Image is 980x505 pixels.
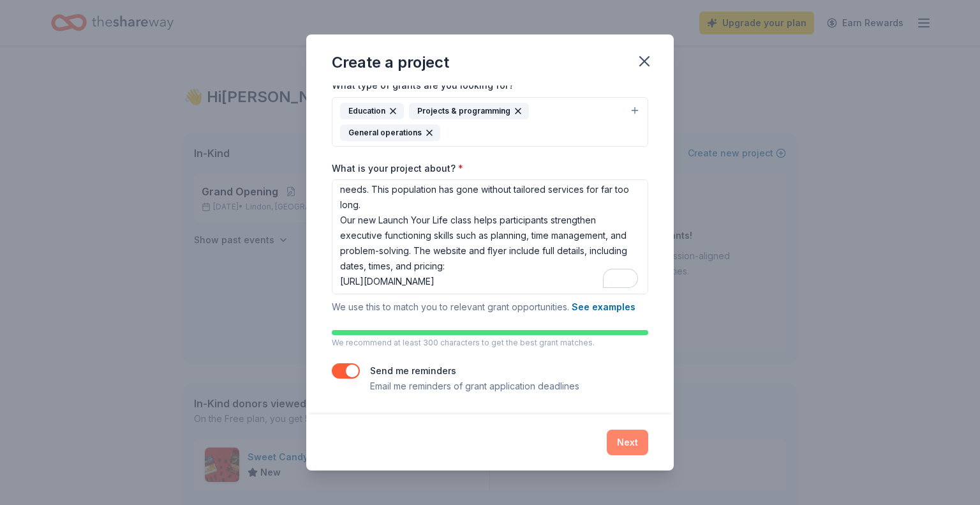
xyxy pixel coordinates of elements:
label: What type of grants are you looking for? [332,79,521,92]
span: We use this to match you to relevant grant opportunities. [332,301,635,312]
p: We recommend at least 300 characters to get the best grant matches. [332,338,648,348]
label: What is your project about? [332,162,463,175]
button: Next [607,430,648,455]
div: Projects & programming [409,103,529,119]
textarea: To enrich screen reader interactions, please activate Accessibility in Grammarly extension settings [332,179,648,294]
div: General operations [340,124,440,141]
div: Create a project [332,52,449,73]
label: Send me reminders [370,365,456,376]
p: Email me reminders of grant application deadlines [370,379,579,394]
button: EducationProjects & programmingGeneral operations [332,97,648,147]
button: See examples [572,299,635,315]
div: Education [340,103,404,119]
